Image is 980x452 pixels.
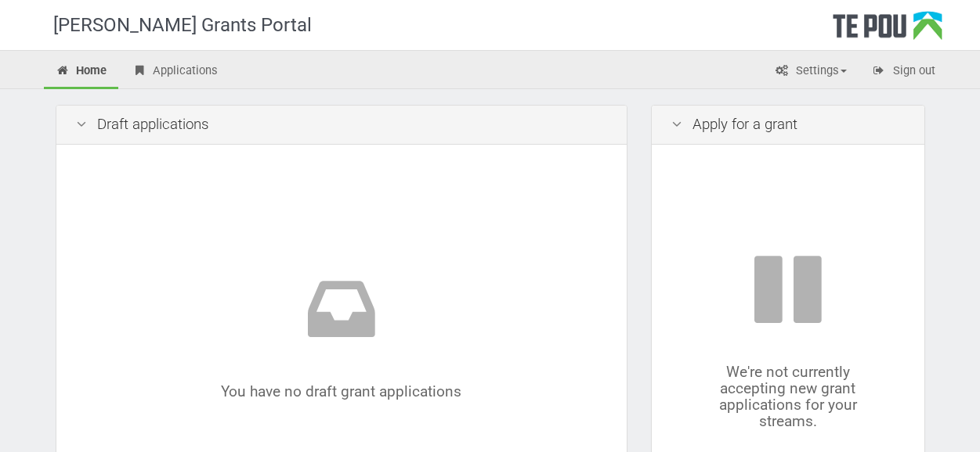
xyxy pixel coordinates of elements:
div: Apply for a grant [652,106,924,145]
div: Draft applications [56,106,627,145]
a: Applications [120,55,230,89]
div: Te Pou Logo [833,11,942,50]
a: Home [44,55,119,89]
div: You have no draft grant applications [123,270,560,400]
a: Sign out [860,55,947,89]
div: We're not currently accepting new grant applications for your streams. [699,250,877,430]
a: Settings [763,55,859,89]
